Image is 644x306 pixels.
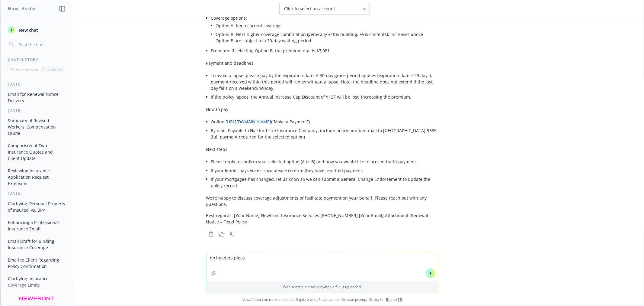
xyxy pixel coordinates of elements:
[211,117,438,126] li: Online: (“Make a Payment”)
[1,108,73,113] div: [DATE]
[5,217,68,234] button: Enhancing a Professional Insurance Email
[206,60,438,66] p: Payment and deadlines
[5,255,68,271] button: Email to Client Regarding Policy Confirmation
[5,24,68,35] button: New chat
[11,67,38,72] p: Current account
[206,212,438,225] p: Best regards, [Your Name] Newfront Insurance Services [PHONE_NUMBER] [Your Email] Attachment: Ren...
[216,21,438,30] li: Option A: Keep current coverage
[1,82,73,87] div: [DATE]
[211,157,438,166] li: Please reply to confirm your selected option (A or B) and how you would like to proceed with paym...
[211,175,438,190] li: If your mortgagee has changed, let us know so we can submit a General Change Endorsement to updat...
[42,67,62,72] p: All accounts
[210,284,434,289] p: Web search is disabled when a file is uploaded
[211,71,438,93] li: To avoid a lapse, please pay by the expiration date. A 30-day grace period applies (expiration da...
[206,195,438,207] p: We’re happy to discuss coverage adjustments or facilitate payment on your behalf. Please reach ou...
[206,146,438,152] p: Next steps
[211,166,438,175] li: If your lender pays via escrow, please confirm they have remitted payment.
[211,46,438,55] li: Premium: If selecting Option B, the premium due is $7,081
[5,166,68,188] button: Reviewing Insurance Application Request Extension
[1,57,73,62] div: Chat History
[226,119,271,125] a: [URL][DOMAIN_NAME]
[207,252,438,281] textarea: no headers plea
[5,199,68,215] button: Clarifying 'Personal Property of Insured' vs. BPP
[18,27,38,33] span: New chat
[211,93,438,101] li: If the policy lapses, the Annual Increase Cap Discount of $127 will be lost, increasing the premium.
[208,231,214,237] svg: Copy to clipboard
[8,5,36,12] h1: Nova Assist
[284,6,335,12] span: Click to select an account
[211,14,438,46] li: Coverage options:
[1,292,73,298] div: [DATE]
[386,297,390,302] a: BI
[1,191,73,196] div: [DATE]
[5,89,68,106] button: Email for Renewal Notice Delivery
[18,40,66,49] input: Search chats
[279,3,370,15] button: Click to select an account
[211,126,438,141] li: By mail: Payable to Hartford Fire Insurance Company; include policy number; mail to [GEOGRAPHIC_D...
[5,141,68,163] button: Comparison of Two Insurance Quotes and Client Update
[206,106,438,112] p: How to pay
[5,274,68,290] button: Clarifying Insurance Coverage Limits
[5,116,68,138] button: Summary of Revised Workers' Compensation Quote
[3,293,641,306] span: Nova Assist can make mistakes. Explore what Nova can do: Browse prompt library for and
[228,230,238,238] button: Thumbs down
[5,236,68,252] button: Email Draft for Binding Insurance Coverage
[398,297,402,302] a: TR
[216,30,438,45] li: Option B: Next-higher coverage combination (generally +10% building, +5% contents); increases abo...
